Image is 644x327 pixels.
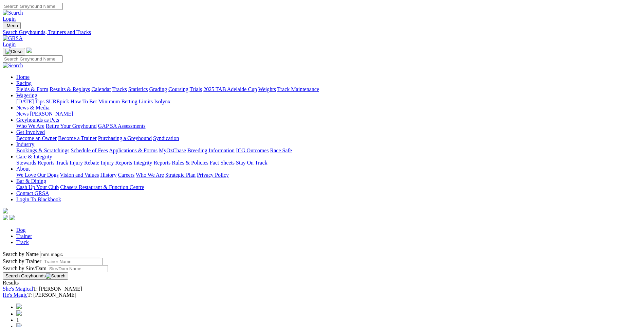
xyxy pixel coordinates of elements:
a: Who We Are [16,123,44,129]
a: [PERSON_NAME] [30,111,73,117]
a: Login [3,16,16,22]
input: Search [3,3,63,10]
a: Get Involved [16,129,45,135]
a: History [100,172,116,178]
a: Weights [258,86,276,92]
div: About [16,172,641,178]
a: MyOzChase [159,148,186,153]
img: GRSA [3,35,23,41]
a: Race Safe [270,148,292,153]
input: Search [3,55,63,63]
div: T: [PERSON_NAME] [3,292,641,298]
div: Care & Integrity [16,160,641,166]
a: Rules & Policies [172,160,208,166]
img: Close [5,49,22,54]
label: Search by Name [3,251,39,257]
a: Who We Are [136,172,164,178]
button: Toggle navigation [3,22,21,29]
span: Menu [7,23,18,28]
a: News [16,111,29,117]
a: Stay On Track [236,160,267,166]
img: facebook.svg [3,215,8,220]
label: Search by Trainer [3,258,41,264]
a: Integrity Reports [133,160,170,166]
a: Dog [16,227,26,233]
a: Retire Your Greyhound [46,123,97,129]
a: Syndication [153,135,179,141]
a: Contact GRSA [16,190,49,196]
a: Industry [16,141,34,147]
a: She's Magical [3,286,33,292]
img: twitter.svg [10,215,15,220]
div: Results [3,280,641,286]
a: We Love Our Dogs [16,172,58,178]
img: chevrons-left-pager-blue.svg [16,304,22,309]
div: Get Involved [16,135,641,141]
a: Calendar [91,86,111,92]
a: Track Maintenance [277,86,319,92]
a: Search Greyhounds, Trainers and Tracks [3,29,641,35]
a: News & Media [16,105,50,110]
div: Greyhounds as Pets [16,123,641,129]
a: Greyhounds as Pets [16,117,59,123]
a: Bar & Dining [16,178,46,184]
div: Bar & Dining [16,184,641,190]
a: Trials [189,86,202,92]
a: Track [16,239,29,245]
button: Search Greyhounds [3,272,68,280]
a: Tracks [112,86,127,92]
div: News & Media [16,111,641,117]
a: GAP SA Assessments [98,123,146,129]
a: [DATE] Tips [16,99,44,104]
a: ICG Outcomes [236,148,269,153]
img: chevron-left-pager-blue.svg [16,310,22,316]
a: Statistics [128,86,148,92]
input: Search by Greyhound name [40,251,100,258]
a: Track Injury Rebate [56,160,99,166]
img: logo-grsa-white.png [3,208,8,213]
a: Racing [16,80,32,86]
a: SUREpick [46,99,69,104]
a: He's Magic [3,292,27,298]
a: Results & Replays [50,86,90,92]
div: Wagering [16,99,641,105]
a: Login To Blackbook [16,196,61,202]
a: Injury Reports [100,160,132,166]
img: Search [46,273,66,279]
a: Stewards Reports [16,160,54,166]
a: Grading [149,86,167,92]
a: Care & Integrity [16,154,52,159]
a: Chasers Restaurant & Function Centre [60,184,144,190]
a: Fact Sheets [210,160,235,166]
img: Search [3,63,23,69]
a: Vision and Values [60,172,99,178]
a: Isolynx [154,99,170,104]
div: T: [PERSON_NAME] [3,286,641,292]
label: Search by Sire/Dam [3,265,47,271]
a: Breeding Information [187,148,235,153]
span: 1 [16,317,19,323]
a: Become a Trainer [58,135,97,141]
a: Fields & Form [16,86,48,92]
div: Racing [16,86,641,92]
button: Toggle navigation [3,48,25,55]
a: How To Bet [71,99,97,104]
a: Minimum Betting Limits [98,99,153,104]
a: Privacy Policy [197,172,229,178]
a: Become an Owner [16,135,57,141]
a: About [16,166,30,172]
a: Applications & Forms [109,148,158,153]
a: Careers [118,172,134,178]
a: Bookings & Scratchings [16,148,69,153]
a: Home [16,74,30,80]
a: Trainer [16,233,32,239]
a: Cash Up Your Club [16,184,59,190]
a: Strategic Plan [165,172,196,178]
a: Schedule of Fees [71,148,108,153]
a: Coursing [168,86,188,92]
a: Login [3,41,16,47]
input: Search by Trainer name [43,258,103,265]
img: logo-grsa-white.png [26,48,32,53]
a: Wagering [16,92,37,98]
div: Industry [16,148,641,154]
